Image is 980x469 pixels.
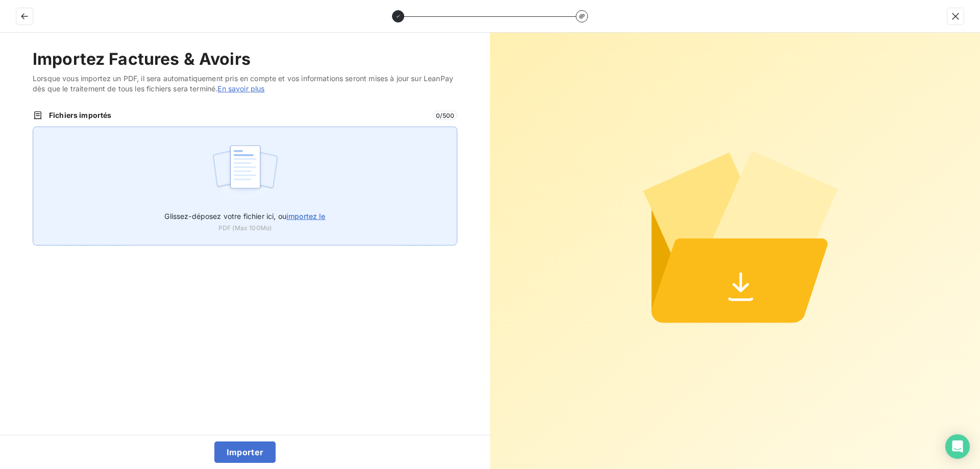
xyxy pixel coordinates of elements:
[211,139,279,205] img: illustration
[218,224,272,233] span: PDF (Max 100Mo)
[433,111,457,120] span: 0 / 500
[164,212,325,220] span: Glissez-déposez votre fichier ici, ou
[217,84,264,93] a: En savoir plus
[33,49,457,69] h2: Importez Factures & Avoirs
[214,441,276,463] button: Importer
[33,73,457,94] span: Lorsque vous importez un PDF, il sera automatiquement pris en compte et vos informations seront m...
[286,212,326,220] span: importez le
[49,110,427,120] span: Fichiers importés
[945,434,970,459] div: Open Intercom Messenger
